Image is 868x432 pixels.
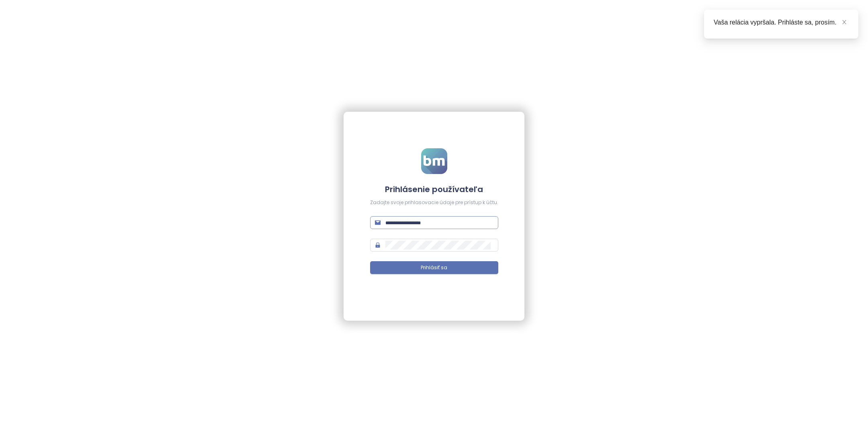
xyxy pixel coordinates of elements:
[421,264,447,272] span: Prihlásiť sa
[421,148,447,174] img: logo
[375,220,381,225] span: mail
[841,19,847,25] span: close
[370,184,498,195] h4: Prihlásenie používateľa
[375,242,381,248] span: lock
[370,261,498,274] button: Prihlásiť sa
[370,199,498,207] div: Zadajte svoje prihlasovacie údaje pre prístup k účtu.
[714,18,849,27] div: Vaša relácia vypršala. Prihláste sa, prosím.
